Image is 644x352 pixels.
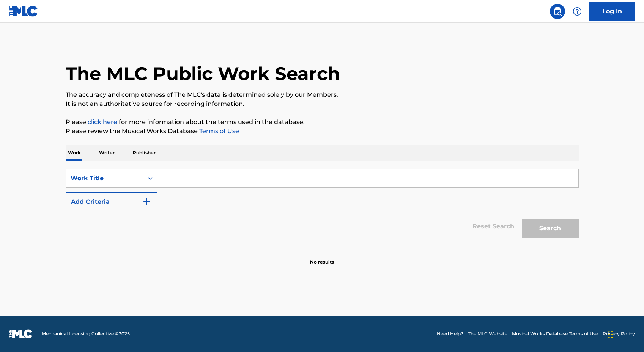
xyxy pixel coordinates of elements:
[553,7,562,16] img: search
[66,118,579,127] p: Please for more information about the terms used in the database.
[88,118,117,126] a: click here
[9,6,38,17] img: MLC Logo
[71,174,139,183] div: Work Title
[198,127,239,135] a: Terms of Use
[131,145,158,161] p: Publisher
[66,62,340,85] h1: The MLC Public Work Search
[573,7,582,16] img: help
[66,90,579,99] p: The accuracy and completeness of The MLC's data is determined solely by our Members.
[468,330,507,337] a: The MLC Website
[437,330,463,337] a: Need Help?
[570,4,585,19] div: Help
[66,192,157,211] button: Add Criteria
[589,2,635,21] a: Log In
[512,330,598,337] a: Musical Works Database Terms of Use
[608,323,613,346] div: Drag
[97,145,117,161] p: Writer
[606,316,644,352] iframe: Chat Widget
[42,330,130,337] span: Mechanical Licensing Collective © 2025
[66,127,579,136] p: Please review the Musical Works Database
[142,197,151,206] img: 9d2ae6d4665cec9f34b9.svg
[550,4,565,19] a: Public Search
[603,330,635,337] a: Privacy Policy
[66,99,579,108] p: It is not an authoritative source for recording information.
[310,250,334,266] p: No results
[66,169,579,242] form: Search Form
[9,329,33,338] img: logo
[66,145,83,161] p: Work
